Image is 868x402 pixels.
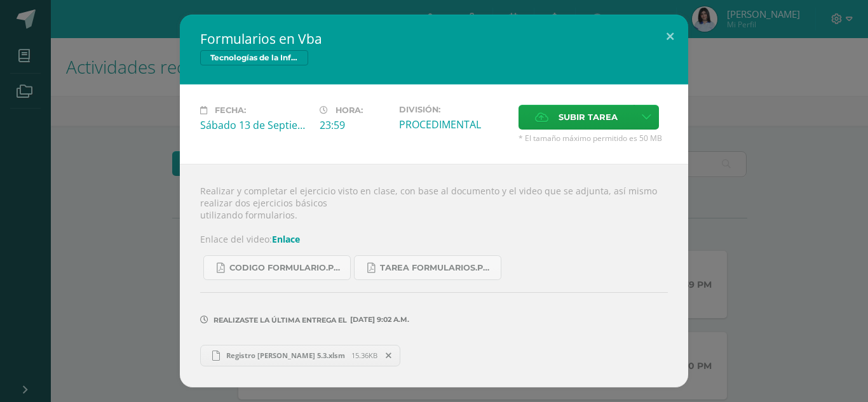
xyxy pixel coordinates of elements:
[220,351,351,360] span: Registro [PERSON_NAME] 5.3.xlsm
[229,263,344,273] span: CODIGO formulario.pdf
[399,117,508,131] div: PROCEDIMENTAL
[380,263,494,273] span: Tarea formularios.pdf
[200,50,308,65] span: Tecnologías de la Información y Comunicación 5
[336,105,363,115] span: Hora:
[559,105,618,129] span: Subir tarea
[200,345,400,366] a: Registro [PERSON_NAME] 5.3.xlsm 15.36KB
[354,255,501,280] a: Tarea formularios.pdf
[200,30,668,48] h2: Formularios en Vba
[399,105,508,114] label: División:
[351,351,377,360] span: 15.36KB
[215,105,246,115] span: Fecha:
[180,164,688,387] div: Realizar y completar el ejercicio visto en clase, con base al documento y el video que se adjunta...
[272,233,300,245] a: Enlace
[378,349,400,363] span: Remover entrega
[200,118,309,132] div: Sábado 13 de Septiembre
[519,133,668,144] span: * El tamaño máximo permitido es 50 MB
[320,118,389,132] div: 23:59
[203,255,351,280] a: CODIGO formulario.pdf
[214,316,347,325] span: Realizaste la última entrega el
[652,15,688,58] button: Close (Esc)
[347,319,409,320] span: [DATE] 9:02 a.m.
